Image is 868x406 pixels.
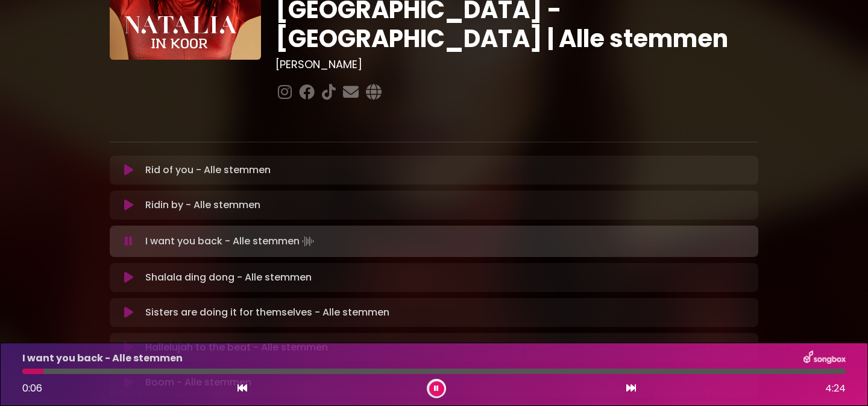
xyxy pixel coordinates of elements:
p: Ridin by - Alle stemmen [145,198,260,212]
p: Sisters are doing it for themselves - Alle stemmen [145,305,389,320]
span: 4:24 [825,381,846,396]
p: I want you back - Alle stemmen [145,233,316,250]
h3: [PERSON_NAME] [275,58,758,71]
img: songbox-logo-white.png [804,350,846,366]
img: waveform4.gif [300,233,316,250]
p: I want you back - Alle stemmen [22,351,183,366]
p: Shalala ding dong - Alle stemmen [145,270,312,285]
p: Rid of you - Alle stemmen [145,163,271,177]
span: 0:06 [22,381,42,395]
p: Hallelujah to the beat - Alle stemmen [145,340,328,355]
